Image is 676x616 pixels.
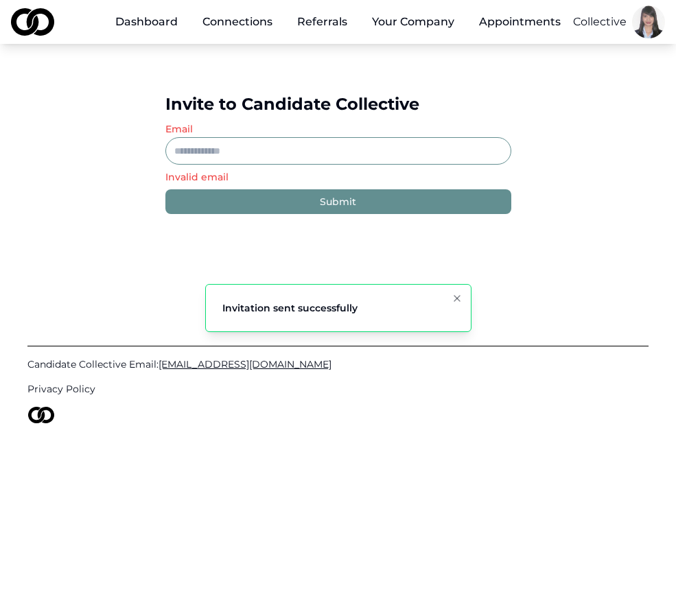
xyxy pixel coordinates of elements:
nav: Main [104,8,572,36]
div: Submit [320,195,356,209]
a: Appointments [468,8,572,36]
img: logo [11,8,54,36]
a: Candidate Collective Email:[EMAIL_ADDRESS][DOMAIN_NAME] [27,357,649,371]
p: Invalid email [165,170,511,184]
a: Dashboard [104,8,189,36]
button: Your Company [361,8,465,36]
span: [EMAIL_ADDRESS][DOMAIN_NAME] [159,358,331,370]
img: 51457996-7adf-4995-be40-a9f8ac946256-Picture1-profile_picture.jpg [632,5,665,38]
a: Connections [191,8,283,36]
div: Invitation sent successfully [222,301,358,315]
img: logo [27,407,55,423]
button: Submit [165,189,511,214]
div: Invite to Candidate Collective [165,93,511,115]
a: Referrals [286,8,358,36]
label: Email [165,123,193,135]
a: Privacy Policy [27,382,649,396]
